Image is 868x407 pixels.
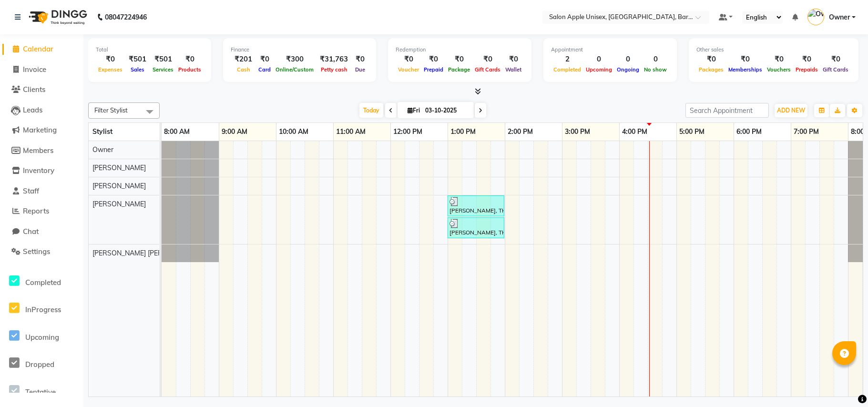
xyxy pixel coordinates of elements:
[2,84,81,95] a: Clients
[829,12,850,22] span: Owner
[176,54,204,65] div: ₹0
[92,127,112,136] span: Stylist
[422,103,470,118] input: 2025-10-03
[92,200,146,208] span: [PERSON_NAME]
[807,9,824,25] img: Owner
[449,219,503,237] div: [PERSON_NAME], TK02, 01:00 PM-02:00 PM, Hair Cut - [DEMOGRAPHIC_DATA] (₹300)
[23,206,49,215] span: Reports
[642,66,669,73] span: No show
[23,44,53,53] span: Calendar
[2,246,81,257] a: Settings
[128,66,147,73] span: Sales
[23,247,50,256] span: Settings
[777,107,805,114] span: ADD NEW
[273,54,316,65] div: ₹300
[23,186,39,195] span: Staff
[696,54,726,65] div: ₹0
[256,66,273,73] span: Card
[583,54,614,65] div: 0
[92,145,113,154] span: Owner
[726,54,765,65] div: ₹0
[276,125,311,139] a: 10:00 AM
[23,125,57,134] span: Marketing
[2,186,81,197] a: Staff
[231,46,368,54] div: Finance
[820,54,851,65] div: ₹0
[583,66,614,73] span: Upcoming
[359,103,383,118] span: Today
[551,54,583,65] div: 2
[273,66,316,73] span: Online/Custom
[793,54,820,65] div: ₹0
[551,46,669,54] div: Appointment
[125,54,150,65] div: ₹501
[421,54,446,65] div: ₹0
[25,305,61,314] span: InProgress
[562,125,592,139] a: 3:00 PM
[94,106,128,114] span: Filter Stylist
[614,66,642,73] span: Ongoing
[696,46,851,54] div: Other sales
[726,66,765,73] span: Memberships
[92,182,146,190] span: [PERSON_NAME]
[765,54,793,65] div: ₹0
[614,54,642,65] div: 0
[23,166,54,175] span: Inventory
[219,125,250,139] a: 9:00 AM
[235,66,253,73] span: Cash
[318,66,350,73] span: Petty cash
[353,66,368,73] span: Due
[25,360,54,369] span: Dropped
[448,125,478,139] a: 1:00 PM
[2,165,81,176] a: Inventory
[176,66,204,73] span: Products
[150,66,176,73] span: Services
[685,103,769,118] input: Search Appointment
[503,54,524,65] div: ₹0
[256,54,273,65] div: ₹0
[828,369,858,397] iframe: chat widget
[150,54,176,65] div: ₹501
[105,4,147,31] b: 08047224946
[316,54,352,65] div: ₹31,763
[2,105,81,116] a: Leads
[92,249,201,257] span: [PERSON_NAME] [PERSON_NAME]
[2,64,81,75] a: Invoice
[25,278,61,287] span: Completed
[449,197,503,215] div: [PERSON_NAME], TK01, 01:00 PM-02:00 PM, Hair Cut - [DEMOGRAPHIC_DATA] (₹300)
[2,44,81,55] a: Calendar
[391,125,425,139] a: 12:00 PM
[551,66,583,73] span: Completed
[775,104,807,117] button: ADD NEW
[23,65,46,74] span: Invoice
[446,66,472,73] span: Package
[24,4,90,31] img: logo
[162,125,192,139] a: 8:00 AM
[396,54,421,65] div: ₹0
[92,163,146,172] span: [PERSON_NAME]
[620,125,650,139] a: 4:00 PM
[503,66,524,73] span: Wallet
[23,227,39,236] span: Chat
[472,54,503,65] div: ₹0
[421,66,446,73] span: Prepaid
[2,125,81,136] a: Marketing
[2,145,81,156] a: Members
[677,125,707,139] a: 5:00 PM
[96,46,204,54] div: Total
[405,107,422,114] span: Fri
[793,66,820,73] span: Prepaids
[96,66,125,73] span: Expenses
[791,125,821,139] a: 7:00 PM
[820,66,851,73] span: Gift Cards
[23,105,42,114] span: Leads
[25,333,59,342] span: Upcoming
[231,54,256,65] div: ₹201
[396,46,524,54] div: Redemption
[23,85,45,94] span: Clients
[696,66,726,73] span: Packages
[96,54,125,65] div: ₹0
[396,66,421,73] span: Voucher
[446,54,472,65] div: ₹0
[2,206,81,217] a: Reports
